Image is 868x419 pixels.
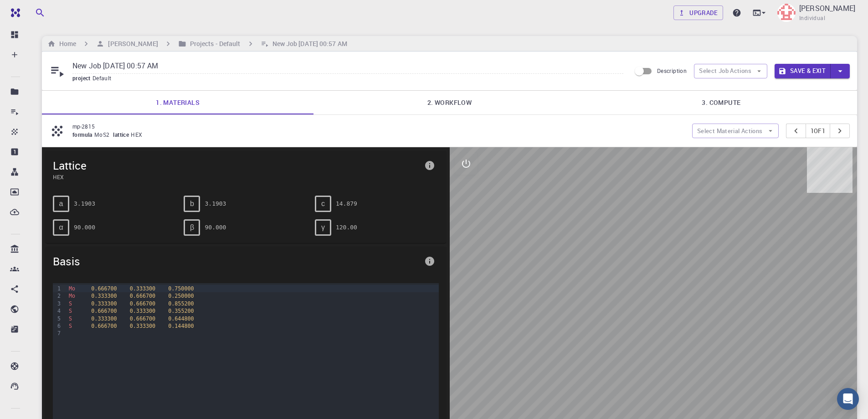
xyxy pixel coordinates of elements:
[59,223,63,232] span: α
[53,254,421,269] span: Basis
[421,156,439,175] button: info
[130,293,155,299] span: 0.666700
[336,196,357,212] pre: 14.879
[53,300,62,307] div: 3
[130,285,155,292] span: 0.333300
[586,91,857,114] a: 3. Compute
[186,39,241,49] h6: Projects - Default
[72,131,94,138] span: formula
[692,124,779,138] button: Select Material Actions
[837,388,859,410] div: Open Intercom Messenger
[46,39,349,49] nav: breadcrumb
[59,200,63,208] span: a
[72,74,92,82] span: project
[94,131,113,138] span: MoS2
[336,219,357,235] pre: 120.00
[168,316,194,322] span: 0.644800
[91,285,117,292] span: 0.666700
[91,308,117,314] span: 0.666700
[72,122,685,130] p: mp-2815
[673,5,723,20] a: Upgrade
[130,300,155,307] span: 0.666700
[53,307,62,315] div: 4
[74,196,95,212] pre: 3.1903
[7,8,20,17] img: logo
[168,308,194,314] span: 0.355200
[53,173,421,181] span: HEX
[694,64,767,78] button: Select Job Actions
[775,64,831,78] button: Save & Exit
[113,131,131,138] span: lattice
[69,316,72,322] span: S
[269,39,347,49] h6: New Job [DATE] 00:57 AM
[205,219,226,235] pre: 90.000
[42,91,313,114] a: 1. Materials
[786,124,850,138] div: pager
[53,322,62,330] div: 6
[69,323,72,329] span: S
[91,300,117,307] span: 0.333300
[130,308,155,314] span: 0.333300
[168,323,194,329] span: 0.144800
[91,323,117,329] span: 0.666700
[91,293,117,299] span: 0.333300
[168,285,194,292] span: 0.750000
[799,3,855,14] p: [PERSON_NAME]
[777,4,796,22] img: Anirban Pal
[53,315,62,322] div: 5
[190,200,194,208] span: b
[130,323,155,329] span: 0.333300
[53,285,62,292] div: 1
[130,316,155,322] span: 0.666700
[69,308,72,314] span: S
[69,285,75,292] span: Mo
[799,14,825,23] span: Individual
[91,316,117,322] span: 0.333300
[168,300,194,307] span: 0.855200
[69,293,75,299] span: Mo
[321,223,325,232] span: γ
[806,124,831,138] button: 1of1
[657,67,687,74] span: Description
[53,158,421,173] span: Lattice
[131,131,146,138] span: HEX
[53,292,62,300] div: 2
[205,196,226,212] pre: 3.1903
[104,39,158,49] h6: [PERSON_NAME]
[168,293,194,299] span: 0.250000
[313,91,585,114] a: 2. Workflow
[74,219,95,235] pre: 90.000
[18,6,51,15] span: Support
[321,200,325,208] span: c
[190,223,194,232] span: β
[56,39,76,49] h6: Home
[69,300,72,307] span: S
[53,330,62,337] div: 7
[92,74,115,82] span: Default
[421,252,439,270] button: info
